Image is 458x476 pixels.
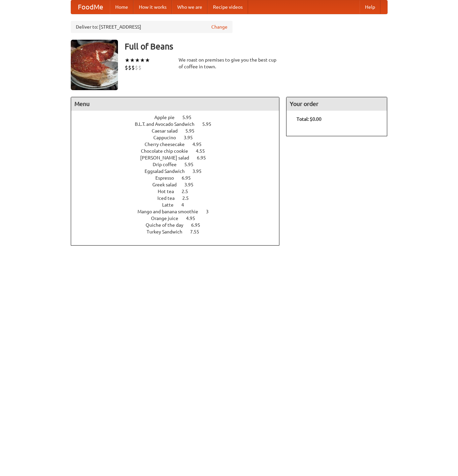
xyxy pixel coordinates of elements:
span: 6.95 [182,175,197,181]
a: B.L.T. and Avocado Sandwich 5.95 [135,121,224,127]
span: 5.95 [202,121,218,127]
a: Eggsalad Sandwich 3.95 [145,169,214,174]
span: 3.95 [184,135,200,140]
a: Hot tea 2.5 [158,189,201,194]
span: 2.5 [182,189,195,194]
a: Who we are [172,0,208,14]
a: FoodMe [71,0,110,14]
span: [PERSON_NAME] salad [140,155,196,160]
span: Eggsalad Sandwich [145,169,191,174]
a: Greek salad 3.95 [152,182,206,187]
span: Quiche of the day [146,222,190,228]
span: 4.95 [186,216,202,221]
li: ★ [130,57,135,64]
span: 3 [206,209,215,214]
span: 4 [181,202,191,208]
li: $ [135,64,138,71]
a: Change [211,24,227,30]
li: ★ [135,57,140,64]
div: Deliver to: [STREET_ADDRESS] [71,21,233,33]
a: Cherry cheesecake 4.95 [145,142,214,147]
span: Orange juice [151,216,185,221]
span: 6.95 [191,222,207,228]
span: Greek salad [152,182,183,187]
span: Hot tea [158,189,181,194]
h4: Your order [286,97,387,111]
span: Latte [162,202,180,208]
a: Home [110,0,133,14]
span: 5.95 [182,115,198,120]
a: Chocolate chip cookie 4.55 [141,148,217,154]
a: Caesar salad 5.95 [152,128,207,134]
a: Quiche of the day 6.95 [146,222,213,228]
li: $ [128,64,131,71]
span: 3.95 [184,182,200,187]
a: Iced tea 2.5 [157,195,201,201]
img: angular.jpg [71,40,118,90]
li: $ [125,64,128,71]
a: Mango and banana smoothie 3 [138,209,221,214]
a: Recipe videos [208,0,248,14]
a: Apple pie 5.95 [154,115,204,120]
span: 6.95 [197,155,213,160]
span: Cappucino [153,135,183,140]
b: Total: $0.00 [297,116,322,122]
a: Orange juice 4.95 [151,216,208,221]
span: 3.95 [192,169,208,174]
a: Turkey Sandwich 7.55 [147,229,212,234]
li: ★ [125,57,130,64]
span: Chocolate chip cookie [141,148,195,154]
span: B.L.T. and Avocado Sandwich [135,121,201,127]
span: Caesar salad [152,128,184,134]
li: $ [138,64,142,71]
span: Mango and banana smoothie [138,209,205,214]
a: Latte 4 [162,202,196,208]
span: 2.5 [182,195,195,201]
li: ★ [140,57,145,64]
span: 4.55 [196,148,212,154]
h3: Full of Beans [125,40,388,53]
li: ★ [145,57,150,64]
a: [PERSON_NAME] salad 6.95 [140,155,218,160]
span: Drip coffee [153,162,183,167]
span: Cherry cheesecake [145,142,191,147]
a: How it works [133,0,172,14]
a: Cappucino 3.95 [153,135,205,140]
span: Apple pie [154,115,181,120]
span: 5.95 [184,162,200,167]
a: Help [360,0,380,14]
a: Drip coffee 5.95 [153,162,206,167]
li: $ [131,64,135,71]
span: Turkey Sandwich [147,229,189,234]
span: 4.95 [192,142,208,147]
span: Iced tea [157,195,181,201]
a: Espresso 6.95 [155,175,203,181]
span: 7.55 [190,229,206,234]
span: 5.95 [185,128,201,134]
h4: Menu [71,97,279,111]
span: Espresso [155,175,181,181]
div: We roast on premises to give you the best cup of coffee in town. [179,57,280,70]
